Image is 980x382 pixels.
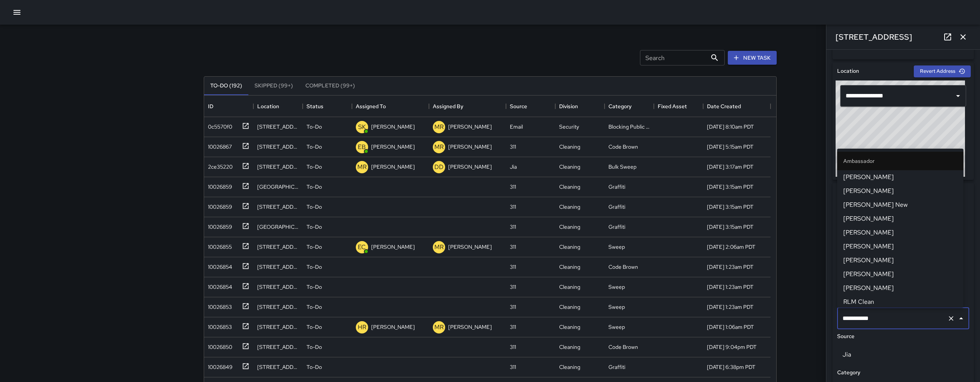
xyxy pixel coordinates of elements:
[559,283,580,291] div: Cleaning
[559,323,580,331] div: Cleaning
[608,323,625,331] div: Sweep
[307,143,322,151] p: To-Do
[299,77,361,95] button: Completed (99+)
[307,343,322,351] p: To-Do
[307,363,322,371] p: To-Do
[257,343,299,351] div: 599 8th Street
[510,283,516,291] div: 311
[358,323,366,332] p: HR
[707,123,754,131] div: 9/27/2025, 8:10am PDT
[559,203,580,211] div: Cleaning
[434,122,444,132] p: MR
[358,122,366,132] p: SK
[837,152,963,170] li: Ambassador
[608,183,625,191] div: Graffiti
[205,200,232,211] div: 10026859
[608,223,625,231] div: Graffiti
[510,203,516,211] div: 311
[658,95,687,117] div: Fixed Asset
[307,283,322,291] p: To-Do
[559,303,580,311] div: Cleaning
[654,95,703,117] div: Fixed Asset
[843,242,957,251] span: [PERSON_NAME]
[257,323,299,331] div: 22 Lafayette Street
[707,183,754,191] div: 9/27/2025, 3:15am PDT
[434,163,444,172] p: DD
[448,123,492,131] p: [PERSON_NAME]
[510,183,516,191] div: 311
[510,163,517,171] div: Jia
[608,163,637,171] div: Bulk Sweep
[707,263,754,271] div: 9/27/2025, 1:23am PDT
[448,143,492,151] p: [PERSON_NAME]
[843,256,957,265] span: [PERSON_NAME]
[707,243,756,251] div: 9/27/2025, 2:06am PDT
[371,243,415,251] p: [PERSON_NAME]
[205,340,232,351] div: 10026850
[559,123,579,131] div: Security
[559,223,580,231] div: Cleaning
[248,77,299,95] button: Skipped (99+)
[307,183,322,191] p: To-Do
[448,323,492,331] p: [PERSON_NAME]
[358,142,366,152] p: EB
[352,95,429,117] div: Assigned To
[307,223,322,231] p: To-Do
[608,363,625,371] div: Graffiti
[205,140,232,151] div: 10026867
[307,243,322,251] p: To-Do
[559,243,580,251] div: Cleaning
[843,297,957,307] span: RLM Clean
[843,173,957,182] span: [PERSON_NAME]
[843,200,957,209] span: [PERSON_NAME] New
[608,283,625,291] div: Sweep
[510,95,527,117] div: Source
[559,183,580,191] div: Cleaning
[205,280,232,291] div: 10026854
[356,95,386,117] div: Assigned To
[707,143,754,151] div: 9/27/2025, 5:15am PDT
[205,320,232,331] div: 10026853
[608,343,638,351] div: Code Brown
[608,123,650,131] div: Blocking Public Sidewalk
[371,123,415,131] p: [PERSON_NAME]
[257,303,299,311] div: 1201 Howard Street
[608,263,638,271] div: Code Brown
[371,323,415,331] p: [PERSON_NAME]
[510,263,516,271] div: 311
[510,243,516,251] div: 311
[843,283,957,293] span: [PERSON_NAME]
[559,363,580,371] div: Cleaning
[257,363,299,371] div: 1001 Brannan Street
[559,263,580,271] div: Cleaning
[510,323,516,331] div: 311
[510,223,516,231] div: 311
[707,303,754,311] div: 9/27/2025, 1:23am PDT
[559,163,580,171] div: Cleaning
[608,203,625,211] div: Graffiti
[257,203,299,211] div: 98 12th Street
[371,163,415,171] p: [PERSON_NAME]
[510,143,516,151] div: 311
[204,77,248,95] button: To-Do (192)
[448,163,492,171] p: [PERSON_NAME]
[257,123,299,131] div: 246 Shipley Street
[608,143,638,151] div: Code Brown
[448,243,492,251] p: [PERSON_NAME]
[707,323,754,331] div: 9/27/2025, 1:06am PDT
[555,95,605,117] div: Division
[205,360,233,371] div: 10026849
[433,95,463,117] div: Assigned By
[253,95,303,117] div: Location
[205,160,233,171] div: 2ce35220
[707,95,741,117] div: Date Created
[257,263,299,271] div: 222 8th Street
[608,303,625,311] div: Sweep
[205,180,232,191] div: 10026859
[257,243,299,251] div: 1218 Folsom Street
[707,163,754,171] div: 9/27/2025, 3:17am PDT
[371,143,415,151] p: [PERSON_NAME]
[257,223,299,231] div: 1553a Mission Street
[608,243,625,251] div: Sweep
[205,300,232,311] div: 10026853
